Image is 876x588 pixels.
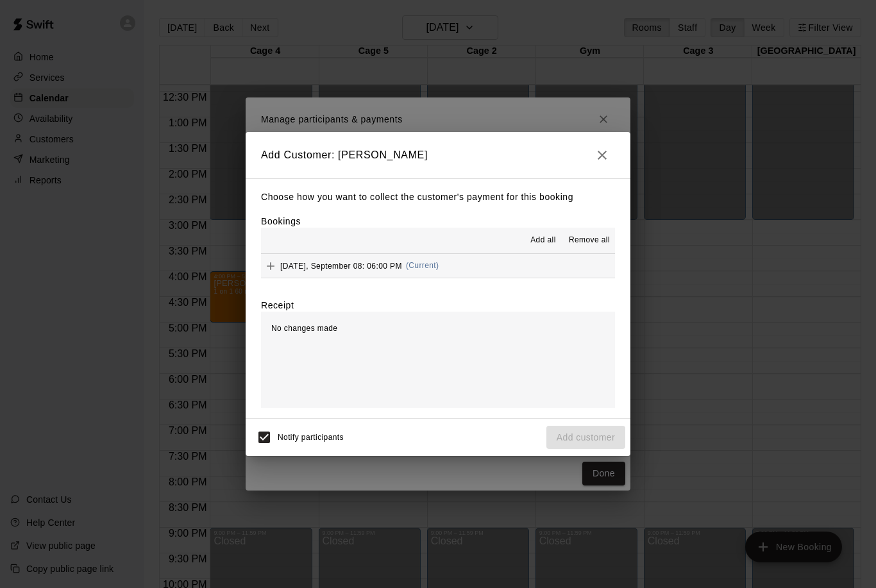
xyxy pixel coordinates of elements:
span: No changes made [271,324,337,333]
h2: Add Customer: [PERSON_NAME] [246,132,630,178]
span: Remove all [569,234,610,247]
span: [DATE], September 08: 06:00 PM [280,261,402,270]
span: Add all [530,234,556,247]
span: (Current) [406,261,439,270]
label: Receipt [261,299,294,312]
span: Notify participants [278,433,344,442]
span: Add [261,260,280,270]
p: Choose how you want to collect the customer's payment for this booking [261,189,615,205]
button: Add all [523,230,564,251]
button: Add[DATE], September 08: 06:00 PM(Current) [261,254,615,278]
label: Bookings [261,216,301,226]
button: Remove all [564,230,615,251]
